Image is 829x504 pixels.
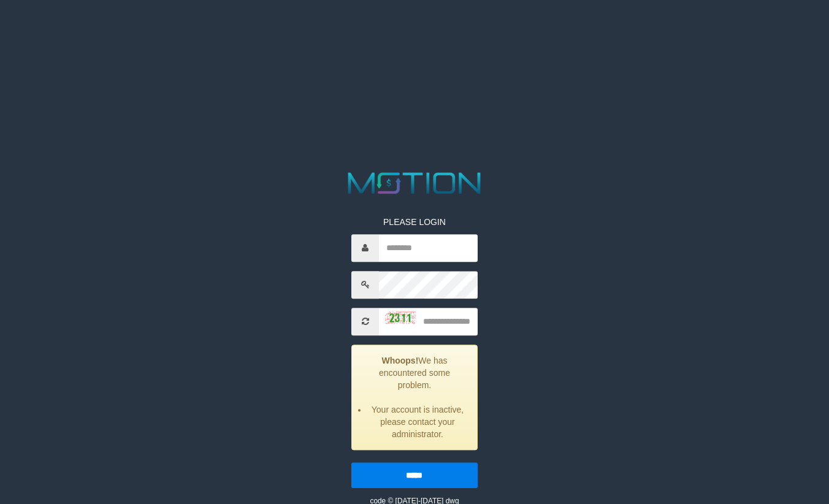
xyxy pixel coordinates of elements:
div: We has encountered some problem. [351,345,477,450]
li: Your account is inactive, please contact your administrator. [367,403,467,440]
img: captcha [385,311,416,324]
p: PLEASE LOGIN [351,216,477,228]
img: MOTION_logo.png [342,169,487,197]
strong: Whoops! [381,356,418,365]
